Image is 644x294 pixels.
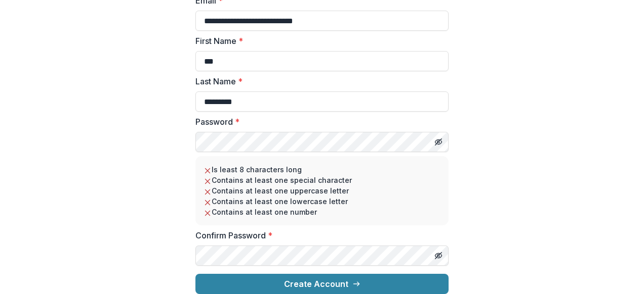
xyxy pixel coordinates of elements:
li: Contains at least one number [204,207,440,217]
label: Confirm Password [195,229,442,241]
li: Contains at least one lowercase letter [204,196,440,207]
li: Contains at least one special character [204,175,440,185]
button: Toggle password visibility [430,248,447,264]
button: Create Account [195,274,449,294]
label: Last Name [195,75,442,87]
button: Toggle password visibility [430,134,447,150]
li: Is least 8 characters long [204,164,440,175]
label: First Name [195,35,442,47]
li: Contains at least one uppercase letter [204,185,440,196]
label: Password [195,116,442,128]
